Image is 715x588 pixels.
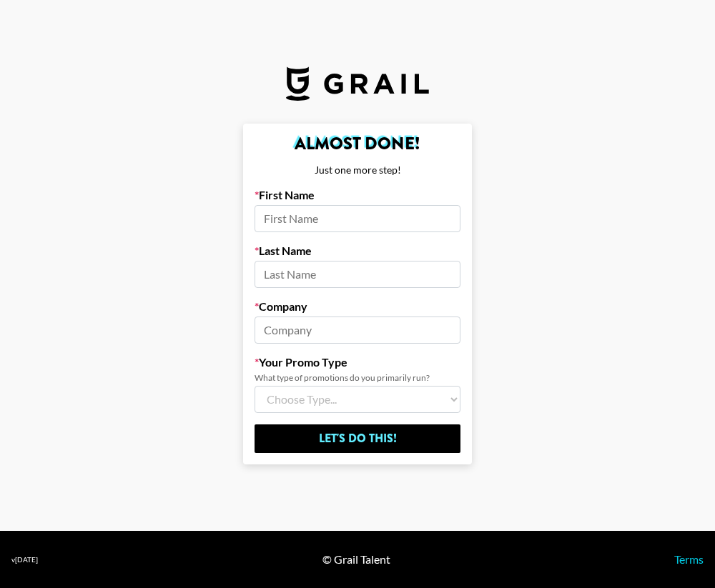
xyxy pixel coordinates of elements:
label: First Name [255,188,460,202]
a: Terms [674,552,704,566]
div: What type of promotions do you primarily run? [255,372,460,383]
h2: Almost Done! [255,135,460,152]
div: Just one more step! [255,164,460,176]
img: Grail Talent Logo [286,66,429,101]
div: © Grail Talent [322,552,390,567]
div: v [DATE] [11,555,38,564]
input: Let's Do This! [255,424,460,453]
label: Company [255,299,460,314]
input: First Name [255,205,460,232]
label: Last Name [255,244,460,258]
label: Your Promo Type [255,355,460,369]
input: Last Name [255,261,460,288]
input: Company [255,317,460,344]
